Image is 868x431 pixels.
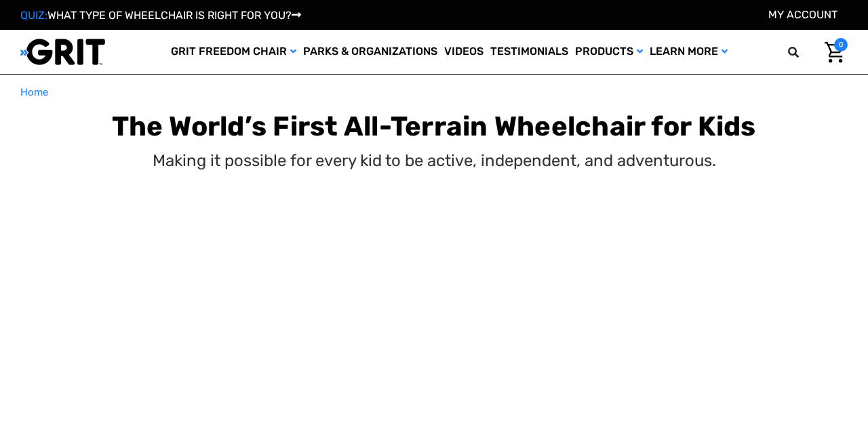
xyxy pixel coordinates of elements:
[825,42,844,63] img: Cart
[646,30,731,74] a: Learn More
[112,110,755,142] b: The World’s First All-Terrain Wheelchair for Kids
[20,85,848,100] nav: Breadcrumb
[441,30,487,74] a: Videos
[487,30,572,74] a: Testimonials
[814,38,848,66] a: Cart with 0 items
[768,8,837,21] a: Account
[20,9,301,22] a: QUIZ:WHAT TYPE OF WHEELCHAIR IS RIGHT FOR YOU?
[300,30,441,74] a: Parks & Organizations
[153,148,716,173] p: Making it possible for every kid to be active, independent, and adventurous.
[572,30,646,74] a: Products
[794,38,814,66] input: Search
[20,86,48,98] span: Home
[20,85,48,100] a: Home
[167,30,300,74] a: GRIT Freedom Chair
[834,38,848,52] span: 0
[20,9,47,22] span: QUIZ:
[20,38,105,66] img: GRIT All-Terrain Wheelchair and Mobility Equipment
